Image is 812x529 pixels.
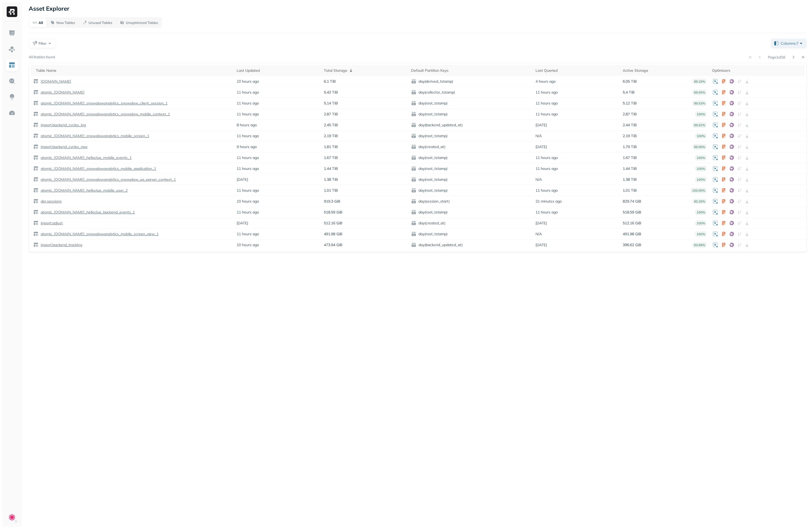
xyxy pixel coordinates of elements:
span: day(session_start) [411,199,530,204]
p: 11 hours ago [237,210,259,215]
img: Dashboard [9,30,15,37]
img: Optimization [9,110,15,116]
img: table [33,90,39,95]
p: 5.42 TiB [324,90,338,95]
span: day(root_tstamp) [411,209,530,215]
p: import.backend_cycles_raw [40,144,87,149]
p: import.adjust [40,221,63,226]
p: 83.68% [692,242,707,248]
p: [DATE] [535,123,547,128]
p: [DATE] [237,221,248,226]
div: Active Storage [623,68,707,73]
p: 4 hours ago [535,79,556,84]
p: 90.26% [692,199,707,204]
p: [DOMAIN_NAME] [40,79,71,84]
p: [DATE] [535,242,547,247]
a: atomic_[DOMAIN_NAME]_helloclue_mobile_events_1 [39,155,132,160]
div: Table Name [36,68,231,73]
p: import.backend_tracking [40,242,82,247]
p: 31 minutes ago [535,199,562,204]
img: table [33,199,39,204]
p: atomic_[DOMAIN_NAME]_snowplowanalytics_snowplow_client_session_1 [40,101,168,106]
p: 1.38 TiB [324,177,338,182]
p: 2.19 TiB [324,133,338,138]
p: 1.01 TiB [324,188,338,193]
p: N/A [535,133,542,138]
p: 518.59 GiB [324,210,342,215]
img: table [33,166,39,171]
a: import.backend_cycles_raw [39,144,87,149]
p: atomic_[DOMAIN_NAME]_snowplowanalytics_mobile_application_1 [40,166,156,171]
p: 473.94 GiB [324,242,342,247]
button: Filter [29,39,56,48]
a: atomic_[DOMAIN_NAME]_helloclue_backend_events_1 [39,210,135,215]
button: Columns:7 [771,39,807,48]
p: 11 hours ago [237,155,259,160]
p: 100% [695,220,707,226]
p: 5.12 TiB [623,101,637,106]
span: Columns: 7 [781,41,804,46]
span: day(root_tstamp) [411,100,530,106]
p: 2.19 TiB [623,133,637,138]
img: table [33,133,39,138]
p: 1.81 TiB [324,144,338,149]
p: 100% [695,231,707,237]
span: day(root_tstamp) [411,166,530,171]
p: 518.59 GiB [623,210,641,215]
img: Ryft [7,6,17,17]
p: [DATE] [535,144,547,149]
p: 5.14 TiB [324,101,338,106]
p: 491.98 GiB [324,232,342,237]
img: table [33,231,39,237]
span: day(root_tstamp) [411,155,530,160]
p: 11 hours ago [535,101,558,106]
p: 1.44 TiB [324,166,338,171]
div: Total Storage [324,67,406,74]
p: 491.98 GiB [623,232,641,237]
p: atomic_[DOMAIN_NAME]_snowplowanalytics_mobile_screen_1 [40,133,149,138]
span: day(root_tstamp) [411,177,530,182]
p: 11 hours ago [535,210,558,215]
p: 2.87 TiB [623,112,637,117]
span: day(root_tstamp) [411,231,530,237]
a: atomic_[DOMAIN_NAME] [39,90,85,95]
p: 1.01 TiB [623,188,637,193]
p: import.backend_cycles_log [40,123,86,128]
p: Unused Tables [89,20,112,25]
p: 9 hours ago [237,144,257,149]
p: All [39,20,43,25]
p: 100% [695,133,707,139]
img: Query Explorer [9,78,15,85]
p: 512.16 GiB [623,221,641,226]
div: Default Partition Keys [411,68,530,73]
img: table [33,242,39,247]
img: table [33,111,39,117]
a: der.sessions [39,199,62,204]
p: [DATE] [535,221,547,226]
img: table [33,100,39,106]
p: 11 hours ago [535,112,558,117]
p: 6.05 TiB [623,79,637,84]
p: atomic_[DOMAIN_NAME]_helloclue_mobile_user_2 [40,188,128,193]
span: Filter [39,41,47,46]
img: table [33,177,39,182]
p: atomic_[DOMAIN_NAME]_helloclue_backend_events_1 [40,210,135,215]
p: 396.62 GiB [623,242,641,247]
p: 100% [695,209,707,215]
a: atomic_[DOMAIN_NAME]_snowplowanalytics_snowplow_mobile_context_1 [39,112,170,117]
p: 1.67 TiB [623,155,637,160]
p: 10 hours ago [237,242,259,247]
span: day(derived_tstamp) [411,79,530,84]
p: 100.00% [690,188,707,193]
span: day(root_tstamp) [411,188,530,193]
span: day(backend_updated_at) [411,122,530,128]
p: 11 hours ago [237,101,259,106]
a: atomic_[DOMAIN_NAME]_snowplowanalytics_mobile_screen_1 [39,133,149,138]
p: 11 hours ago [237,90,259,95]
span: day(root_tstamp) [411,111,530,117]
p: 99.62% [692,122,707,128]
img: table [33,209,39,215]
p: atomic_[DOMAIN_NAME]_snowplowanalytics_mobile_screen_view_1 [40,232,158,237]
p: 11 hours ago [237,133,259,138]
p: Page 1 of 26 [768,55,785,60]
